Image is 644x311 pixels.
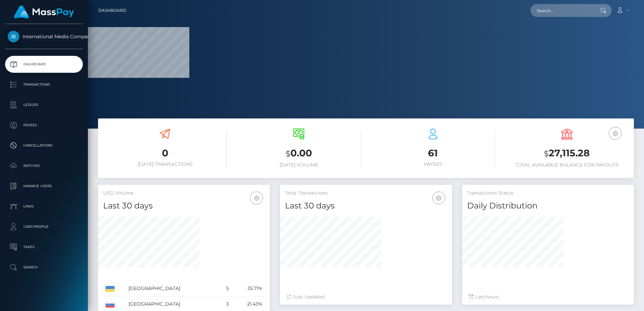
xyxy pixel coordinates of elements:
p: Payees [8,120,80,130]
a: User Profile [5,218,83,235]
td: [GEOGRAPHIC_DATA] [126,281,219,296]
h3: 0.00 [237,147,361,160]
img: UA.png [105,286,115,292]
h3: 27,115.28 [505,147,629,160]
small: $ [544,149,549,158]
a: Transactions [5,76,83,93]
h4: Last 30 days [285,200,447,212]
h4: Last 30 days [103,200,265,212]
img: MassPay Logo [14,5,74,19]
p: Taxes [8,242,80,252]
a: Dashboard [5,56,83,73]
a: Search [5,259,83,276]
a: Dashboard [98,3,126,18]
a: Ledger [5,96,83,113]
a: Manage Users [5,178,83,195]
p: Dashboard [8,59,80,69]
td: 5 [219,281,231,296]
p: Links [8,201,80,212]
h6: [DATE] Volume [237,162,361,168]
p: Manage Users [8,181,80,191]
a: Cancellations [5,137,83,154]
h6: Total Available Balance for Payouts [505,162,629,168]
a: Taxes [5,239,83,256]
h3: 61 [371,147,495,160]
h5: Transactions Status [467,190,629,197]
a: Payees [5,117,83,134]
p: Ledger [8,100,80,110]
p: Transactions [8,80,80,90]
h4: Daily Distribution [467,200,629,212]
img: International Media Company BV [8,31,19,42]
a: Batches [5,157,83,174]
h6: Payees [371,161,495,167]
small: $ [286,149,290,158]
input: Search... [530,4,594,17]
p: Batches [8,161,80,171]
div: Just Updated [287,293,445,301]
h5: USD Volume [103,190,265,197]
img: RU.png [105,302,115,308]
h3: 0 [103,147,227,160]
p: Cancellations [8,140,80,151]
div: Last hours [469,293,627,301]
h6: [DATE] Transactions [103,161,227,167]
a: Links [5,198,83,215]
span: International Media Company BV [5,34,83,40]
td: 35.71% [231,281,265,296]
p: User Profile [8,222,80,232]
p: Search [8,262,80,272]
h5: Total Transactions [285,190,447,197]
